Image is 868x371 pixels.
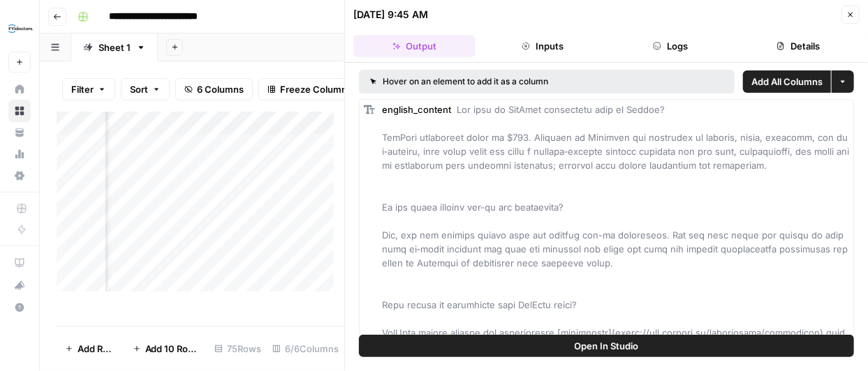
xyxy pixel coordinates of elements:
[145,342,200,356] span: Add 10 Rows
[8,143,31,165] a: Usage
[8,274,31,296] button: What's new?
[751,75,823,89] span: Add All Columns
[121,78,170,100] button: Sort
[36,36,154,47] div: Domain: [DOMAIN_NAME]
[71,33,158,61] a: Sheet 1
[382,104,451,115] span: english_content
[8,78,31,100] a: Home
[353,8,428,22] div: [DATE] 9:45 AM
[8,11,31,46] button: Workspace: FYidoctors
[41,81,52,92] img: tab_domain_overview_orange.svg
[124,338,209,360] button: Add 10 Rows
[353,35,476,57] button: Output
[8,296,31,319] button: Help + Support
[141,81,152,92] img: tab_keywords_by_traffic_grey.svg
[78,342,116,356] span: Add Row
[370,75,636,88] div: Hover on an element to add it as a column
[610,35,732,57] button: Logs
[130,82,148,96] span: Sort
[156,82,230,91] div: Keywords by Traffic
[8,100,31,122] a: Browse
[62,78,115,100] button: Filter
[8,252,31,274] a: AirOps Academy
[737,35,860,57] button: Details
[175,78,253,100] button: 6 Columns
[197,82,244,96] span: 6 Columns
[8,165,31,187] a: Settings
[267,338,344,360] div: 6/6 Columns
[9,275,30,296] div: What's new?
[22,36,34,47] img: website_grey.svg
[280,82,352,96] span: Freeze Columns
[209,338,267,360] div: 75 Rows
[258,78,361,100] button: Freeze Columns
[57,338,124,360] button: Add Row
[39,22,68,33] div: v 4.0.25
[8,121,31,144] a: Your Data
[71,82,94,96] span: Filter
[481,35,603,57] button: Inputs
[575,339,639,353] span: Open In Studio
[743,70,831,93] button: Add All Columns
[359,335,854,357] button: Open In Studio
[22,22,34,33] img: logo_orange.svg
[56,82,125,91] div: Domain Overview
[8,16,34,41] img: FYidoctors Logo
[98,40,131,54] div: Sheet 1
